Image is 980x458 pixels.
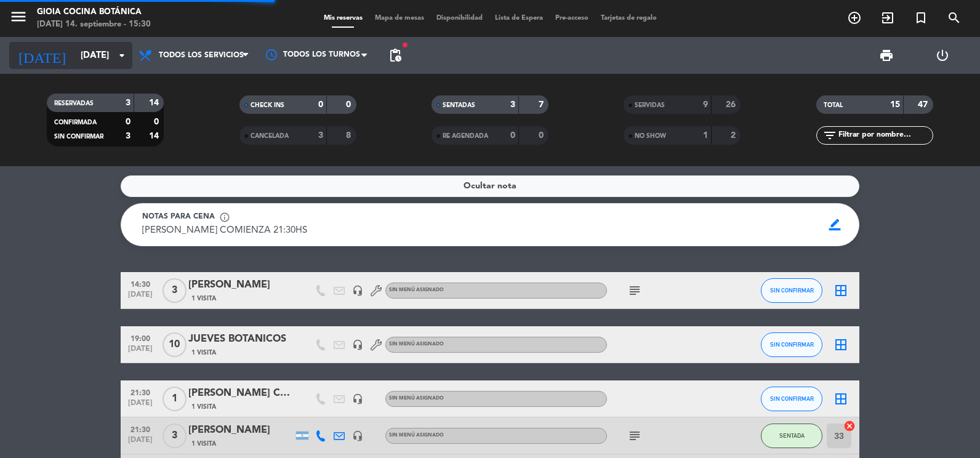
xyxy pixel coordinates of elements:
span: NO SHOW [635,133,666,139]
div: Gioia Cocina Botánica [37,6,151,18]
div: JUEVES BOTANICOS [188,331,293,347]
div: [PERSON_NAME] COMIENZA 21:30HS [188,385,293,401]
span: 1 Visita [191,294,216,303]
i: headset_mic [352,393,363,404]
i: border_all [833,392,848,406]
strong: 47 [918,100,930,109]
span: fiber_manual_record [401,41,409,49]
strong: 8 [346,131,353,140]
i: headset_mic [352,285,363,296]
i: arrow_drop_down [114,48,129,63]
span: 3 [163,424,187,448]
i: add_circle_outline [847,10,862,25]
span: Todos los servicios [159,51,244,60]
span: 1 Visita [191,439,216,449]
span: CHECK INS [251,102,284,108]
i: subject [627,283,642,298]
span: Sin menú asignado [389,287,444,292]
span: SENTADA [779,432,805,439]
span: [DATE] [125,436,156,450]
i: headset_mic [352,430,363,441]
span: 14:30 [125,276,156,291]
span: [DATE] [125,345,156,359]
span: CONFIRMADA [54,119,97,126]
span: Mis reservas [318,15,369,22]
span: 1 [163,387,187,411]
strong: 0 [510,131,515,140]
input: Filtrar por nombre... [837,129,933,142]
span: 1 Visita [191,348,216,358]
span: [DATE] [125,399,156,413]
span: border_color [823,213,847,236]
span: SIN CONFIRMAR [770,287,814,294]
strong: 1 [703,131,708,140]
strong: 0 [154,118,161,126]
span: Notas para cena [142,211,215,223]
i: subject [627,428,642,443]
strong: 14 [149,132,161,140]
i: border_all [833,337,848,352]
span: Sin menú asignado [389,433,444,438]
span: Tarjetas de regalo [595,15,663,22]
button: SENTADA [761,424,822,448]
span: [PERSON_NAME] COMIENZA 21:30HS [142,226,307,235]
button: SIN CONFIRMAR [761,332,822,357]
span: Mapa de mesas [369,15,430,22]
i: filter_list [822,128,837,143]
button: SIN CONFIRMAR [761,387,822,411]
span: 3 [163,278,187,303]
span: RESERVADAS [54,100,94,106]
span: SIN CONFIRMAR [770,395,814,402]
span: SIN CONFIRMAR [770,341,814,348]
i: power_settings_new [935,48,950,63]
strong: 2 [731,131,738,140]
strong: 3 [318,131,323,140]
span: CANCELADA [251,133,289,139]
strong: 0 [346,100,353,109]
span: SERVIDAS [635,102,665,108]
i: border_all [833,283,848,298]
span: [DATE] [125,291,156,305]
i: headset_mic [352,339,363,350]
strong: 9 [703,100,708,109]
i: [DATE] [9,42,74,69]
i: exit_to_app [880,10,895,25]
div: LOG OUT [915,37,971,74]
div: [PERSON_NAME] [188,422,293,438]
strong: 3 [510,100,515,109]
i: cancel [843,420,856,432]
span: Lista de Espera [489,15,549,22]
i: turned_in_not [914,10,928,25]
span: Pre-acceso [549,15,595,22]
strong: 15 [890,100,900,109]
strong: 0 [318,100,323,109]
strong: 3 [126,98,131,107]
span: Ocultar nota [464,179,516,193]
button: menu [9,7,28,30]
div: [DATE] 14. septiembre - 15:30 [37,18,151,31]
span: 21:30 [125,385,156,399]
span: SIN CONFIRMAR [54,134,103,140]
span: Disponibilidad [430,15,489,22]
span: Sin menú asignado [389,342,444,347]
button: SIN CONFIRMAR [761,278,822,303]
strong: 3 [126,132,131,140]
i: menu [9,7,28,26]
div: [PERSON_NAME] [188,277,293,293]
span: SENTADAS [443,102,475,108]
strong: 7 [539,100,546,109]
strong: 0 [126,118,131,126]
span: 10 [163,332,187,357]
strong: 0 [539,131,546,140]
strong: 14 [149,98,161,107]
i: search [947,10,962,25]
span: info_outline [219,212,230,223]
span: 21:30 [125,422,156,436]
span: 19:00 [125,331,156,345]
span: RE AGENDADA [443,133,488,139]
span: Sin menú asignado [389,396,444,401]
span: 1 Visita [191,402,216,412]
span: TOTAL [824,102,843,108]
span: print [879,48,894,63]
span: pending_actions [388,48,403,63]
